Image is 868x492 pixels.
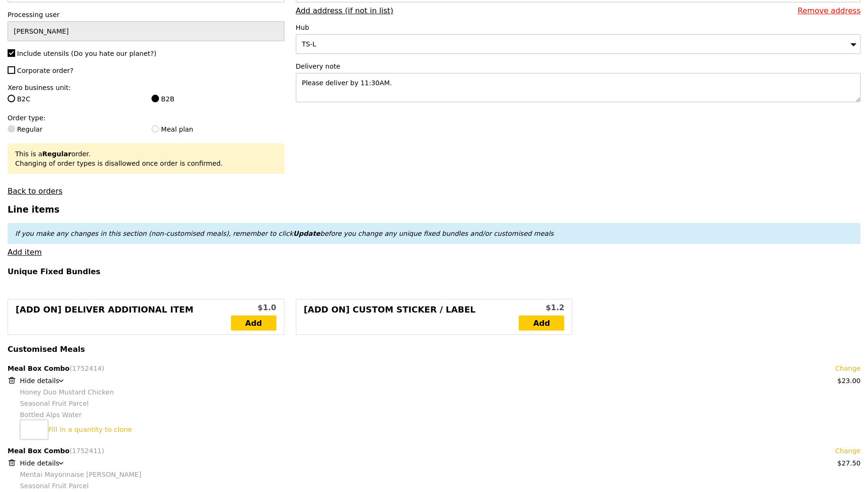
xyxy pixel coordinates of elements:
label: Regular [8,125,140,134]
label: Order type: [8,113,284,123]
span: (1752414) [70,365,104,372]
label: Processing user [8,10,284,19]
a: Add [231,315,276,331]
div: Mentai Mayonnaise [PERSON_NAME] [20,470,860,479]
div: Seasonal Fruit Parcel [20,481,860,491]
div: $1.0 [231,302,276,313]
a: Remove address [797,6,860,15]
label: Hub [296,23,860,32]
h3: Line items [8,205,860,215]
div: $27.50 [837,458,860,468]
div: Meal Box Combo [8,446,860,456]
b: Update [293,230,320,237]
em: If you make any changes in this section (non-customised meals), remember to click before you chan... [15,230,554,237]
b: Regular [42,150,71,158]
a: Add [519,315,564,331]
a: Fill in a quantity to clone [48,426,132,433]
a: Change [835,446,860,456]
div: Meal Box Combo [8,364,860,373]
div: [Add on] Custom Sticker / Label [304,303,519,331]
input: B2C [8,95,15,102]
input: Regular [8,125,15,133]
h4: Customised Meals [8,345,860,354]
label: B2B [151,94,284,104]
label: Delivery note [296,62,860,71]
input: Corporate order? [8,66,15,74]
h4: Unique Fixed Bundles [8,267,860,276]
div: $1.2 [519,302,564,313]
div: Bottled Alps Water [20,410,860,420]
div: $23.00 [837,376,860,385]
span: Hide details [20,459,59,467]
span: Include utensils (Do you hate our planet?) [17,50,156,57]
label: Meal plan [151,125,284,134]
span: TS-L [302,40,316,48]
div: This is a order. Changing of order types is disallowed once order is confirmed. [15,149,277,168]
a: Add address (if not in list) [296,6,393,15]
a: Back to orders [8,187,62,196]
div: Honey Duo Mustard Chicken [20,387,860,397]
a: Change [835,364,860,373]
span: Hide details [20,377,59,385]
span: (1752411) [70,447,104,455]
div: Seasonal Fruit Parcel [20,399,860,408]
span: Corporate order? [17,67,73,74]
div: [Add on] Deliver Additional Item [16,303,231,331]
label: Xero business unit: [8,83,284,92]
input: Meal plan [151,125,159,133]
input: B2B [151,95,159,102]
a: Add item [8,248,42,257]
input: Include utensils (Do you hate our planet?) [8,49,15,57]
label: B2C [8,94,140,104]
